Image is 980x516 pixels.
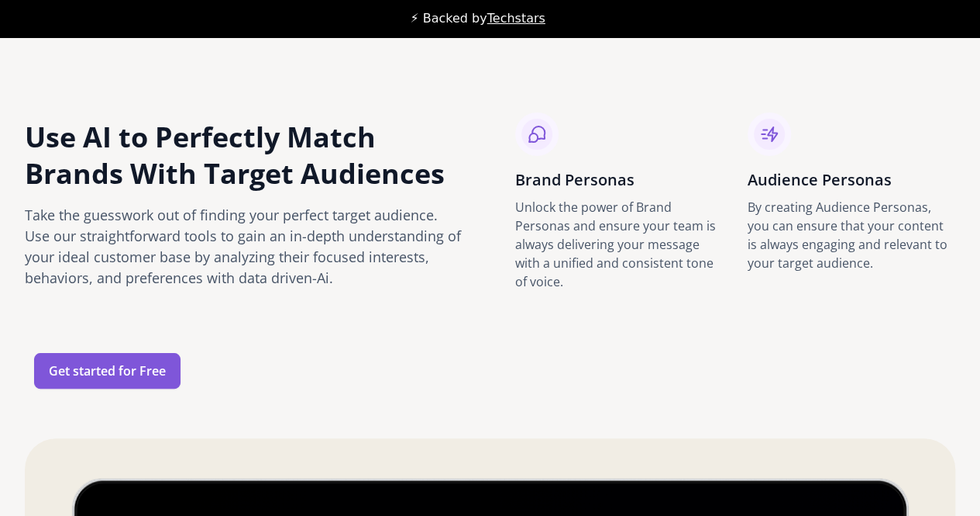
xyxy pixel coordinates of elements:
[515,198,723,291] div: Unlock the power of Brand Personas and ensure your team is always delivering your message with a ...
[49,362,166,380] div: Get started for Free
[748,198,955,272] div: By creating Audience Personas, you can ensure that your content is always engaging and relevant t...
[748,168,955,192] h3: Audience Personas
[34,353,181,389] a: Get started for Free
[410,11,545,26] div: ⚡ Backed by
[487,11,545,26] a: Techstars
[25,119,466,192] h2: Use AI to Perfectly Match Brands With Target Audiences
[515,168,723,192] h3: Brand Personas
[25,205,466,289] div: Take the guesswork out of finding your perfect target audience. Use our straightforward tools to ...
